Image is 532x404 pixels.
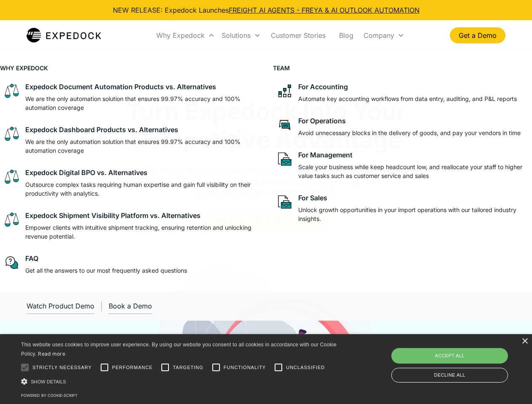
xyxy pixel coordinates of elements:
p: Avoid unnecessary blocks in the delivery of goods, and pay your vendors in time [298,128,521,137]
div: For Accounting [298,82,348,91]
iframe: Chat Widget [392,313,532,404]
img: network like icon [276,82,293,99]
span: Targeting [173,364,203,371]
div: Book a Demo [109,302,152,310]
img: scale icon [3,211,20,228]
span: Performance [112,364,153,371]
span: Strictly necessary [32,364,92,371]
p: We are the only automation solution that ensures 99.97% accuracy and 100% automation coverage [25,94,256,112]
div: NEW RELEASE: Expedock Launches [113,5,420,15]
div: For Management [298,151,353,159]
div: Show details [21,377,340,386]
img: regular chat bubble icon [3,254,20,271]
div: Expedock Dashboard Products vs. Alternatives [25,125,178,134]
img: rectangular chat bubble icon [276,117,293,133]
img: scale icon [3,82,20,99]
span: This website uses cookies to improve user experience. By using our website you consent to all coo... [21,342,337,357]
a: Customer Stories [264,21,332,50]
span: Unclassified [286,364,325,371]
a: Book a Demo [109,298,152,314]
div: Expedock Digital BPO vs. Alternatives [25,168,147,177]
div: Expedock Shipment Visibility Platform vs. Alternatives [25,211,201,220]
span: Functionality [224,364,266,371]
p: Automate key accounting workflows from data entry, auditing, and P&L reports [298,94,517,103]
a: home [27,27,101,44]
p: Unlock growth opportunities in your import operations with our tailored industry insights. [298,205,529,223]
div: FAQ [25,254,38,263]
a: Powered by cookie-script [21,393,78,398]
a: open lightbox [27,298,94,314]
div: Solutions [218,21,264,50]
div: Why Expedock [153,21,218,50]
div: Company [364,31,394,40]
p: We are the only automation solution that ensures 99.97% accuracy and 100% automation coverage [25,137,256,155]
div: Why Expedock [156,31,205,40]
p: Get all the answers to our most frequently asked questions [25,266,187,275]
img: scale icon [3,125,20,142]
img: scale icon [3,168,20,185]
div: Solutions [222,31,251,40]
a: FREIGHT AI AGENTS - FREYA & AI OUTLOOK AUTOMATION [229,6,420,14]
div: Expedock Document Automation Products vs. Alternatives [25,82,216,91]
img: paper and bag icon [276,194,293,210]
a: Read more [38,351,65,357]
div: Watch Product Demo [27,302,94,310]
p: Empower clients with intuitive shipment tracking, ensuring retention and unlocking revenue potent... [25,223,256,241]
img: Expedock Logo [27,27,101,44]
img: paper and bag icon [276,151,293,167]
p: Outsource complex tasks requiring human expertise and gain full visibility on their productivity ... [25,180,256,198]
p: Scale your business while keep headcount low, and reallocate your staff to higher value tasks suc... [298,162,529,180]
div: For Operations [298,117,346,125]
a: Blog [332,21,360,50]
span: Show details [31,379,66,384]
div: For Sales [298,194,327,202]
a: Get a Demo [450,27,505,43]
div: Company [360,21,408,50]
